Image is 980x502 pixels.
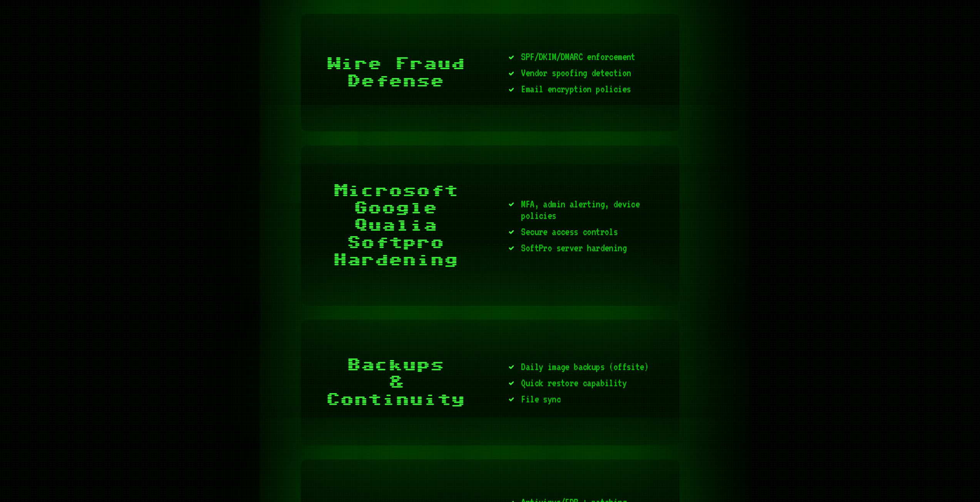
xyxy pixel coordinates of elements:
[319,182,472,269] span: Microsoft Google Qualia Softpro Hardening
[521,198,661,221] p: MFA, admin alerting, device policies
[521,83,661,95] p: Email encryption policies
[521,242,661,254] p: SoftPro server hardening
[521,67,661,78] p: Vendor spoofing detection
[521,393,661,405] p: File sync
[521,361,661,372] p: Daily image backups (offsite)
[521,377,661,389] p: Quick restore capability
[319,357,472,409] span: Backups & Continuity
[521,51,661,62] p: SPF/DKIM/DMARC enforcement
[521,226,661,237] p: Secure access controls
[319,55,472,90] p: Wire Fraud Defense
